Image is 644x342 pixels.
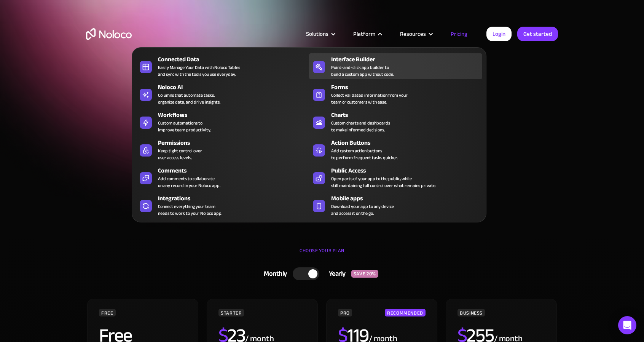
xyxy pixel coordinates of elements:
div: Yearly [319,268,351,280]
a: ChartsCustom charts and dashboardsto make informed decisions. [309,109,482,135]
div: Permissions [158,138,312,147]
div: Platform [353,29,375,39]
div: RECOMMENDED [385,309,426,316]
div: STARTER [218,309,244,316]
div: Point-and-click app builder to build a custom app without code. [331,64,394,78]
div: Solutions [296,29,344,39]
div: Platform [344,29,391,39]
a: IntegrationsConnect everything your teamneeds to work to your Noloco app. [136,192,309,218]
a: Mobile appsDownload your app to any deviceand access it on the go. [309,192,482,218]
div: Open Intercom Messenger [618,316,636,334]
div: Resources [400,29,426,39]
div: Custom automations to improve team productivity. [158,120,211,133]
div: Collect validated information from your team or customers with ease. [331,92,408,105]
div: Custom charts and dashboards to make informed decisions. [331,120,390,133]
div: Add custom action buttons to perform frequent tasks quicker. [331,147,398,161]
div: Workflows [158,110,312,120]
a: PermissionsKeep tight control overuser access levels. [136,137,309,163]
h1: Flexible Pricing Designed for Business [86,65,558,110]
div: Noloco AI [158,83,312,92]
a: Connected DataEasily Manage Your Data with Noloco Tablesand sync with the tools you use everyday. [136,53,309,79]
a: Noloco AIColumns that automate tasks,organize data, and drive insights. [136,81,309,107]
a: Get started [517,27,558,41]
nav: Platform [132,37,486,222]
div: PRO [338,309,352,316]
div: Forms [331,83,486,92]
div: Open parts of your app to the public, while still maintaining full control over what remains priv... [331,175,436,189]
div: BUSINESS [457,309,485,316]
a: WorkflowsCustom automations toimprove team productivity. [136,109,309,135]
div: SAVE 20% [351,270,378,278]
a: Pricing [441,29,477,39]
div: Easily Manage Your Data with Noloco Tables and sync with the tools you use everyday. [158,64,240,78]
div: CHOOSE YOUR PLAN [86,245,558,264]
div: Public Access [331,166,486,175]
div: Resources [391,29,441,39]
a: Public AccessOpen parts of your app to the public, whilestill maintaining full control over what ... [309,165,482,190]
a: Action ButtonsAdd custom action buttonsto perform frequent tasks quicker. [309,137,482,163]
h2: Grow your business at any stage with tiered pricing plans that fit your needs. [86,118,558,141]
div: FREE [99,309,116,316]
div: Solutions [306,29,328,39]
div: Monthly [254,268,293,280]
div: Comments [158,166,312,175]
div: Columns that automate tasks, organize data, and drive insights. [158,92,220,105]
div: Keep tight control over user access levels. [158,147,202,161]
a: Login [486,27,512,41]
a: FormsCollect validated information from yourteam or customers with ease. [309,81,482,107]
div: Interface Builder [331,55,486,64]
div: Integrations [158,194,312,203]
div: Mobile apps [331,194,486,203]
a: Interface BuilderPoint-and-click app builder tobuild a custom app without code. [309,53,482,79]
div: Charts [331,110,486,120]
span: Download your app to any device and access it on the go. [331,203,394,217]
div: Connected Data [158,55,312,64]
a: CommentsAdd comments to collaborateon any record in your Noloco app. [136,165,309,190]
a: home [86,28,132,40]
div: Add comments to collaborate on any record in your Noloco app. [158,175,220,189]
div: Action Buttons [331,138,486,147]
div: Connect everything your team needs to work to your Noloco app. [158,203,222,217]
